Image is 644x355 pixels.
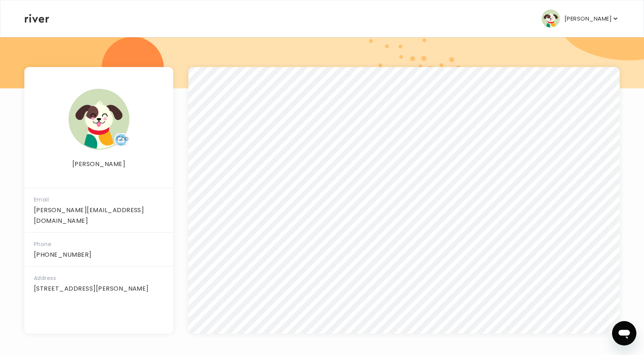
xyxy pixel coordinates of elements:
[542,10,560,28] img: user avatar
[34,196,49,203] span: Email
[612,321,636,345] iframe: Button to launch messaging window
[564,13,612,24] p: [PERSON_NAME]
[34,240,51,248] span: Phone
[34,249,164,260] p: [PHONE_NUMBER]
[34,274,56,282] span: Address
[69,89,129,150] img: user avatar
[34,283,164,294] p: [STREET_ADDRESS][PERSON_NAME]
[542,10,619,28] button: user avatar[PERSON_NAME]
[34,205,164,226] p: [PERSON_NAME][EMAIL_ADDRESS][DOMAIN_NAME]
[25,159,173,170] p: [PERSON_NAME]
